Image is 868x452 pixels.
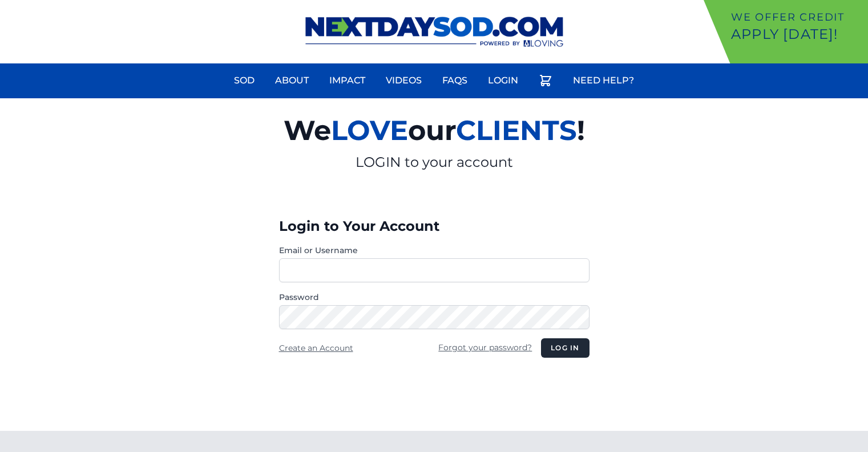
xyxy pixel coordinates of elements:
p: Apply [DATE]! [731,25,863,43]
a: Login [481,67,525,94]
a: FAQs [435,67,474,94]
label: Email or Username [279,245,590,256]
span: CLIENTS [456,114,577,147]
label: Password [279,291,590,303]
button: Log in [541,338,589,358]
p: LOGIN to your account [151,153,717,171]
h2: We our ! [151,107,717,153]
p: We offer Credit [731,9,863,25]
a: Impact [322,67,372,94]
span: LOVE [331,114,408,147]
h3: Login to Your Account [279,217,590,235]
a: Need Help? [566,67,641,94]
a: Create an Account [279,343,353,353]
a: Videos [379,67,429,94]
a: About [268,67,316,94]
a: Forgot your password? [438,342,532,353]
a: Sod [227,67,261,94]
